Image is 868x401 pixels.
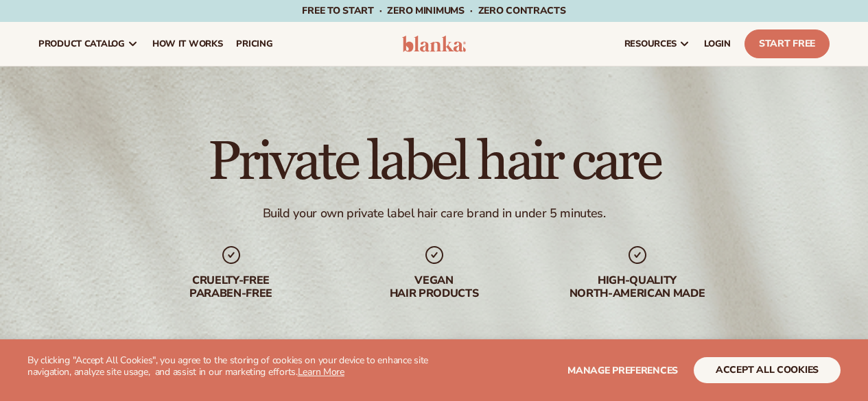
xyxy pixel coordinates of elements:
a: resources [618,22,697,66]
div: High-quality North-american made [550,274,725,300]
span: How It Works [152,38,223,49]
span: pricing [236,38,272,49]
div: Vegan hair products [347,274,522,300]
div: cruelty-free paraben-free [143,274,319,300]
a: product catalog [32,22,145,66]
a: LOGIN [697,22,738,66]
h1: Private label hair care [208,134,661,189]
a: How It Works [145,22,230,66]
a: pricing [229,22,279,66]
button: accept all cookies [694,357,841,383]
span: LOGIN [704,38,731,49]
span: product catalog [38,38,125,49]
div: Build your own private label hair care brand in under 5 minutes. [263,206,606,221]
a: Start Free [744,29,830,58]
img: logo [402,36,467,52]
span: resources [624,38,677,49]
span: Free to start · ZERO minimums · ZERO contracts [302,4,565,17]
